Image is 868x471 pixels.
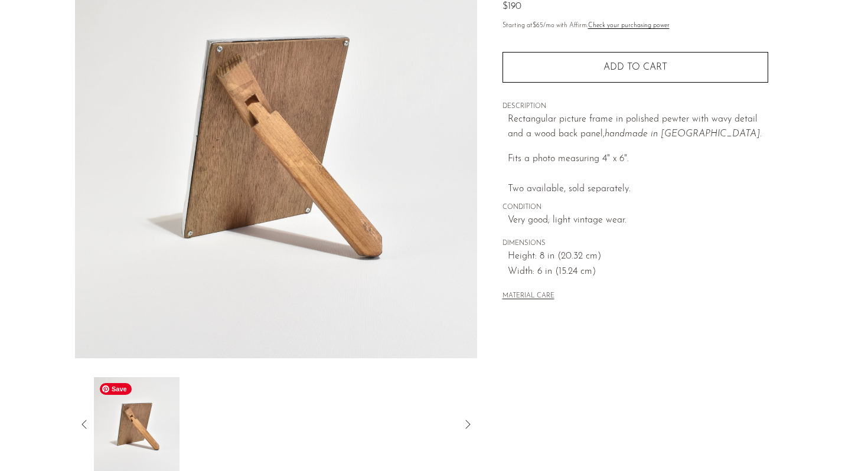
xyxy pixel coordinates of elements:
span: DIMENSIONS [502,238,768,249]
em: ade in [GEOGRAPHIC_DATA]. [632,129,762,139]
span: $65 [533,22,543,29]
p: Fits a photo measuring 4" x 6". Two available, sold separately. [508,152,768,197]
span: $190 [502,2,521,11]
em: handm [605,129,632,139]
p: Starting at /mo with Affirm. [502,21,768,31]
p: Rectangular picture frame in polished pewter with wavy detail and a wood back panel, [508,112,768,142]
span: Width: 6 in (15.24 cm) [508,264,768,280]
span: Save [100,383,132,395]
span: DESCRIPTION [502,102,768,112]
span: CONDITION [502,202,768,213]
span: Height: 8 in (20.32 cm) [508,249,768,264]
button: MATERIAL CARE [502,292,554,301]
button: Add to cart [502,52,768,83]
span: Add to cart [603,63,667,72]
span: Very good; light vintage wear. [508,213,768,228]
a: Check your purchasing power - Learn more about Affirm Financing (opens in modal) [588,22,670,29]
